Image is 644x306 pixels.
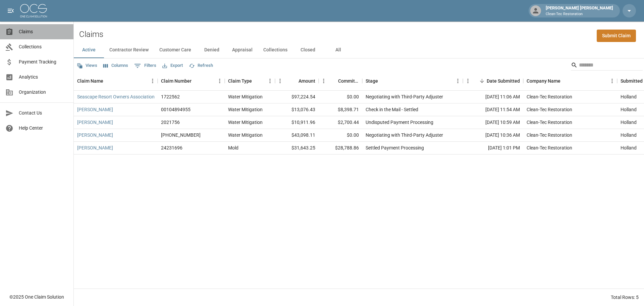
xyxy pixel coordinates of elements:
div: Committed Amount [319,72,362,90]
span: Collections [19,43,68,50]
div: $13,076.43 [275,103,319,116]
div: Committed Amount [338,72,359,90]
button: Menu [275,76,285,86]
div: Claim Number [158,72,225,90]
div: $0.00 [319,129,362,142]
div: Claim Type [228,72,252,90]
button: Appraisal [227,42,258,58]
div: Claim Name [77,72,103,90]
span: Analytics [19,74,68,81]
button: Menu [607,76,617,86]
span: Contact Us [19,110,68,117]
span: Payment Tracking [19,58,68,65]
div: Stage [362,72,463,90]
div: Company Name [523,72,617,90]
button: Menu [265,76,275,86]
div: Water Mitigation [228,106,263,113]
div: Amount [299,72,315,90]
div: Undisputed Payment Processing [366,119,433,126]
div: Total Rows: 5 [611,294,639,301]
div: $0.00 [319,91,362,103]
button: Closed [293,42,323,58]
div: Claim Number [161,72,192,90]
button: Sort [378,76,387,86]
a: [PERSON_NAME] [77,106,113,113]
div: Search [571,60,643,72]
div: Amount [275,72,319,90]
button: Menu [215,76,225,86]
div: 24231696 [161,144,182,151]
div: Stage [366,72,378,90]
button: Views [75,60,99,71]
p: Clean-Tec Restoration [546,11,613,17]
div: Check in the Mail - Settled [366,106,418,113]
div: [PERSON_NAME] [PERSON_NAME] [543,5,616,17]
div: Date Submitted [463,72,523,90]
h2: Claims [79,30,103,39]
button: open drawer [4,4,17,17]
div: $97,224.54 [275,91,319,103]
div: Clean-Tec Restoration [527,106,572,113]
div: Settled Payment Processing [366,144,424,151]
div: Holland [621,106,637,113]
button: Show filters [132,60,158,71]
div: $31,643.25 [275,142,319,155]
span: Organization [19,89,68,96]
span: Help Center [19,125,68,132]
button: Denied [197,42,227,58]
div: Negotiating with Third-Party Adjuster [366,93,443,100]
div: [DATE] 10:59 AM [463,116,523,129]
div: Date Submitted [487,72,520,90]
div: Water Mitigation [228,132,263,138]
a: [PERSON_NAME] [77,119,113,126]
button: Menu [463,76,473,86]
div: 1722562 [161,93,180,100]
button: Customer Care [154,42,197,58]
button: Menu [319,76,329,86]
span: Claims [19,28,68,35]
button: Export [161,60,184,71]
div: 2021756 [161,119,180,126]
div: Holland [621,132,637,138]
div: Holland [621,119,637,126]
button: All [323,42,353,58]
button: Sort [560,76,570,86]
div: Claim Type [225,72,275,90]
button: Sort [103,76,113,86]
div: Clean-Tec Restoration [527,119,572,126]
button: Sort [252,76,261,86]
button: Collections [258,42,293,58]
div: [DATE] 11:06 AM [463,91,523,103]
a: Seascape Resort Owners Association [77,93,155,100]
div: $2,700.44 [319,116,362,129]
div: Company Name [527,72,560,90]
button: Sort [289,76,299,86]
button: Contractor Review [104,42,154,58]
button: Select columns [102,60,130,71]
div: Mold [228,144,238,151]
div: Water Mitigation [228,93,263,100]
div: Clean-Tec Restoration [527,132,572,138]
div: [DATE] 1:01 PM [463,142,523,155]
div: Clean-Tec Restoration [527,93,572,100]
div: Negotiating with Third-Party Adjuster [366,132,443,138]
div: $10,911.96 [275,116,319,129]
div: Holland [621,144,637,151]
button: Sort [329,76,338,86]
div: © 2025 One Claim Solution [9,294,64,300]
button: Sort [477,76,487,86]
div: $28,788.86 [319,142,362,155]
a: Submit Claim [597,30,636,42]
div: dynamic tabs [74,42,644,58]
button: Sort [192,76,201,86]
div: Claim Name [74,72,158,90]
div: $43,098.11 [275,129,319,142]
div: Clean-Tec Restoration [527,144,572,151]
div: $8,398.71 [319,103,362,116]
button: Refresh [187,60,215,71]
img: ocs-logo-white-transparent.png [20,4,47,17]
div: Holland [621,93,637,100]
div: [DATE] 11:54 AM [463,103,523,116]
a: [PERSON_NAME] [77,132,113,138]
div: [DATE] 10:36 AM [463,129,523,142]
